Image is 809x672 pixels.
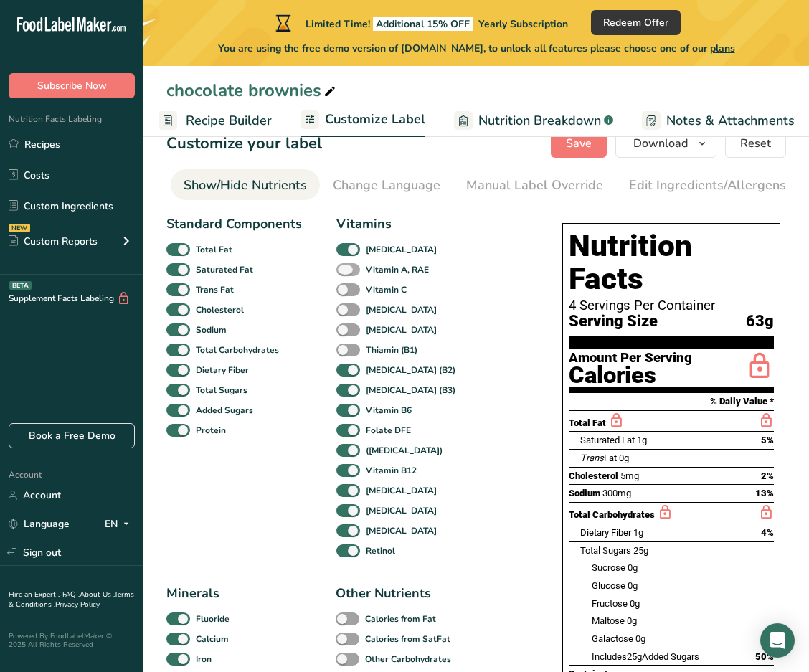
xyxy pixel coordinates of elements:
div: Powered By FoodLabelMaker © 2025 All Rights Reserved [9,632,135,649]
b: Total Carbohydrates [196,344,279,356]
b: Vitamin C [366,283,407,296]
div: Limited Time! [273,14,568,32]
span: Includes Added Sugars [592,651,699,662]
a: Nutrition Breakdown [454,105,613,137]
span: 0g [628,562,638,573]
span: Fat [580,453,617,463]
b: Total Fat [196,243,232,256]
b: Vitamin B12 [366,464,417,477]
span: Download [633,135,688,152]
b: [MEDICAL_DATA] [366,504,437,517]
div: Calories [569,365,692,386]
b: Fluoride [196,612,230,625]
span: Galactose [592,633,633,644]
span: 0g [619,453,629,463]
span: 13% [755,488,774,498]
b: Other Carbohydrates [365,653,451,666]
a: About Us . [80,590,114,600]
button: Save [551,129,607,158]
span: You are using the free demo version of [DOMAIN_NAME], to unlock all features please choose one of... [218,41,735,56]
a: Hire an Expert . [9,590,60,600]
span: Total Sugars [580,545,631,556]
span: Saturated Fat [580,435,635,445]
span: Sodium [569,488,600,498]
b: Folate DFE [366,424,411,437]
span: 63g [746,313,774,331]
b: Vitamin A, RAE [366,263,429,276]
div: Change Language [333,176,440,195]
span: Dietary Fiber [580,527,631,538]
div: 4 Servings Per Container [569,298,774,313]
a: Language [9,511,70,536]
div: Other Nutrients [336,584,470,603]
b: Retinol [366,544,395,557]
span: Nutrition Breakdown [478,111,601,131]
div: Custom Reports [9,234,98,249]
span: 2% [761,470,774,481]
button: Download [615,129,716,158]
span: 1g [633,527,643,538]
b: Protein [196,424,226,437]
b: Iron [196,653,212,666]
b: [MEDICAL_DATA] [366,303,437,316]
b: [MEDICAL_DATA] [366,524,437,537]
span: 50% [755,651,774,662]
span: Additional 15% OFF [373,17,473,31]
button: Reset [725,129,786,158]
span: 300mg [602,488,631,498]
b: Thiamin (B1) [366,344,417,356]
span: 1g [637,435,647,445]
span: 0g [630,598,640,609]
b: [MEDICAL_DATA] (B3) [366,384,455,397]
b: [MEDICAL_DATA] [366,323,437,336]
section: % Daily Value * [569,393,774,410]
i: Trans [580,453,604,463]
span: 5% [761,435,774,445]
b: [MEDICAL_DATA] [366,243,437,256]
b: ([MEDICAL_DATA]) [366,444,443,457]
span: Subscribe Now [37,78,107,93]
a: Recipe Builder [159,105,272,137]
div: Vitamins [336,214,471,234]
b: Cholesterol [196,303,244,316]
a: Terms & Conditions . [9,590,134,610]
span: 0g [635,633,645,644]
span: Cholesterol [569,470,618,481]
b: Calories from SatFat [365,633,450,645]
span: 25g [633,545,648,556]
div: Standard Components [166,214,302,234]
span: Customize Label [325,110,425,129]
b: Vitamin B6 [366,404,412,417]
h1: Customize your label [166,132,322,156]
h1: Nutrition Facts [569,229,774,295]
b: Trans Fat [196,283,234,296]
div: Amount Per Serving [569,351,692,365]
a: Notes & Attachments [642,105,795,137]
span: Notes & Attachments [666,111,795,131]
div: BETA [9,281,32,290]
b: Sodium [196,323,227,336]
div: Show/Hide Nutrients [184,176,307,195]
span: Glucose [592,580,625,591]
div: Open Intercom Messenger [760,623,795,658]
b: [MEDICAL_DATA] (B2) [366,364,455,377]
span: Serving Size [569,313,658,331]
span: 5mg [620,470,639,481]
span: Sucrose [592,562,625,573]
span: 25g [627,651,642,662]
span: plans [710,42,735,55]
b: [MEDICAL_DATA] [366,484,437,497]
b: Total Sugars [196,384,247,397]
button: Subscribe Now [9,73,135,98]
span: Yearly Subscription [478,17,568,31]
div: chocolate brownies [166,77,339,103]
span: Fructose [592,598,628,609]
span: Maltose [592,615,625,626]
span: 4% [761,527,774,538]
span: Total Carbohydrates [569,509,655,520]
a: Customize Label [301,103,425,138]
b: Calories from Fat [365,612,436,625]
div: Minerals [166,584,301,603]
span: 0g [627,615,637,626]
span: Reset [740,135,771,152]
